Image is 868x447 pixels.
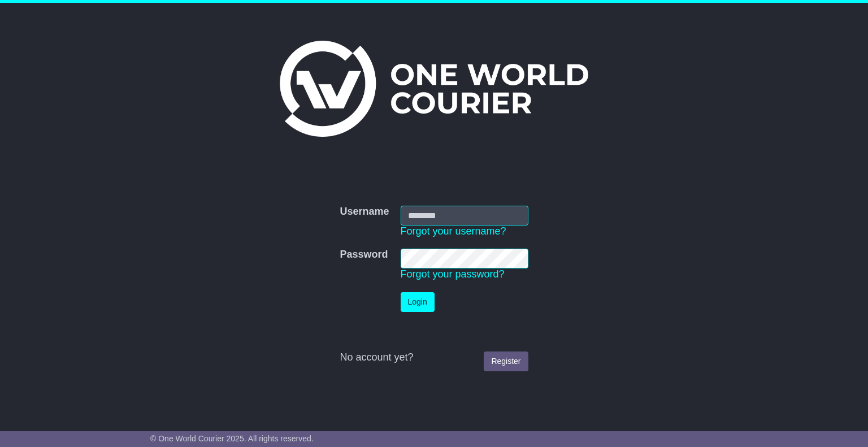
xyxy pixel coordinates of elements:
[401,225,506,237] a: Forgot your username?
[401,268,505,280] a: Forgot your password?
[340,249,388,261] label: Password
[340,351,528,364] div: No account yet?
[340,206,389,218] label: Username
[401,292,435,312] button: Login
[484,351,528,371] a: Register
[150,434,314,443] span: © One World Courier 2025. All rights reserved.
[280,41,588,137] img: One World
